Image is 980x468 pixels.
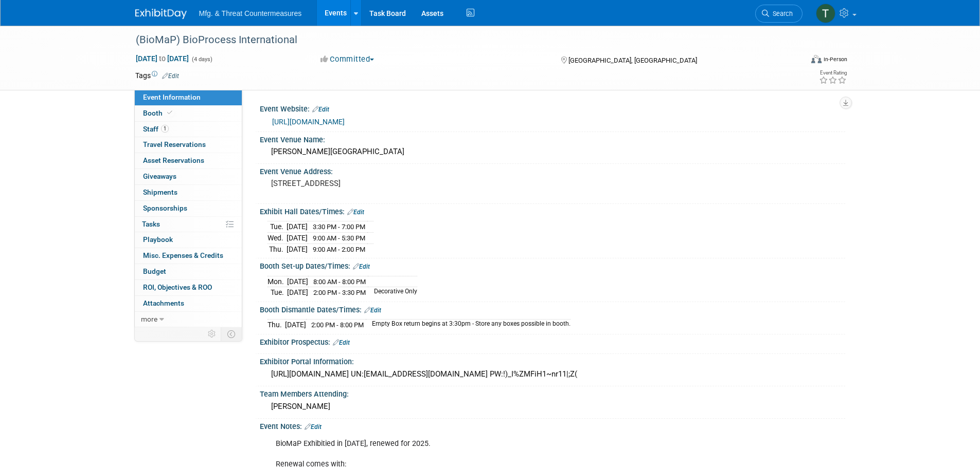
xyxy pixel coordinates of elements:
[816,4,835,23] img: Tyler Bulin
[199,9,302,17] span: Mfg. & Threat Countermeasures
[135,122,242,137] a: Staff1
[268,399,838,415] div: [PERSON_NAME]
[268,366,838,382] div: [URL][DOMAIN_NAME] UN:[EMAIL_ADDRESS][DOMAIN_NAME] PW:!)_I%ZMFiH1~nr11|;Z(
[313,246,365,253] span: 9:00 AM - 2:00 PM
[135,296,242,311] a: Attachments
[260,164,845,177] div: Event Venue Address:
[142,220,160,228] span: Tasks
[135,201,242,216] a: Sponsorships
[143,156,204,164] span: Asset Reservations
[135,137,242,153] a: Travel Reservations
[143,299,184,307] span: Attachments
[135,264,242,279] a: Budget
[317,54,378,65] button: Committed
[260,419,845,432] div: Event Notes:
[143,125,169,133] span: Staff
[364,307,381,314] a: Edit
[143,235,173,244] span: Playbook
[260,354,845,367] div: Exhibitor Portal Information:
[268,287,287,298] td: Tue.
[143,267,166,275] span: Budget
[260,386,845,399] div: Team Members Attending:
[143,109,174,117] span: Booth
[287,244,308,254] td: [DATE]
[268,244,287,254] td: Thu.
[268,233,287,244] td: Wed.
[287,276,308,287] td: [DATE]
[742,53,848,69] div: Event Format
[268,320,285,330] td: Thu.
[272,118,345,126] a: [URL][DOMAIN_NAME]
[167,110,172,116] i: Booth reservation complete
[161,125,169,133] span: 1
[333,339,350,346] a: Edit
[312,106,329,113] a: Edit
[135,312,242,327] a: more
[268,144,838,160] div: [PERSON_NAME][GEOGRAPHIC_DATA]
[260,132,845,145] div: Event Venue Name:
[811,55,822,63] img: Format-Inperson.png
[260,101,845,115] div: Event Website:
[313,234,365,242] span: 9:00 AM - 5:30 PM
[143,251,223,259] span: Misc. Expenses & Credits
[141,315,157,323] span: more
[287,287,308,298] td: [DATE]
[191,56,212,63] span: (4 days)
[268,276,287,287] td: Mon.
[135,248,242,264] a: Misc. Expenses & Credits
[271,179,492,188] pre: [STREET_ADDRESS]
[287,221,308,233] td: [DATE]
[135,169,242,184] a: Giveaways
[268,221,287,233] td: Tue.
[221,327,242,341] td: Toggle Event Tabs
[143,172,176,180] span: Giveaways
[135,153,242,169] a: Asset Reservations
[143,140,206,148] span: Travel Reservations
[568,57,697,64] span: [GEOGRAPHIC_DATA], [GEOGRAPHIC_DATA]
[368,287,417,298] td: Decorative Only
[285,320,306,330] td: [DATE]
[353,263,370,270] a: Edit
[260,204,845,217] div: Exhibit Hall Dates/Times:
[143,283,212,291] span: ROI, Objectives & ROO
[366,320,571,330] td: Empty Box return begins at 3:30pm - Store any boxes possible in booth.
[260,258,845,272] div: Booth Set-up Dates/Times:
[313,289,366,296] span: 2:00 PM - 3:30 PM
[143,204,187,212] span: Sponsorships
[260,334,845,348] div: Exhibitor Prospectus:
[135,232,242,248] a: Playbook
[313,278,366,286] span: 8:00 AM - 8:00 PM
[135,54,189,63] span: [DATE] [DATE]
[135,70,179,81] td: Tags
[135,185,242,200] a: Shipments
[143,188,177,196] span: Shipments
[135,90,242,105] a: Event Information
[823,55,847,63] div: In-Person
[347,209,364,216] a: Edit
[203,327,221,341] td: Personalize Event Tab Strip
[313,223,365,231] span: 3:30 PM - 7:00 PM
[287,233,308,244] td: [DATE]
[135,217,242,232] a: Tasks
[755,5,803,23] a: Search
[260,302,845,315] div: Booth Dismantle Dates/Times:
[157,54,167,63] span: to
[305,423,322,430] a: Edit
[135,9,187,19] img: ExhibitDay
[135,106,242,121] a: Booth
[143,93,201,101] span: Event Information
[769,10,793,17] span: Search
[311,321,364,329] span: 2:00 PM - 8:00 PM
[162,72,179,80] a: Edit
[819,70,847,76] div: Event Rating
[135,280,242,295] a: ROI, Objectives & ROO
[132,31,787,49] div: (BioMaP) BioProcess International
